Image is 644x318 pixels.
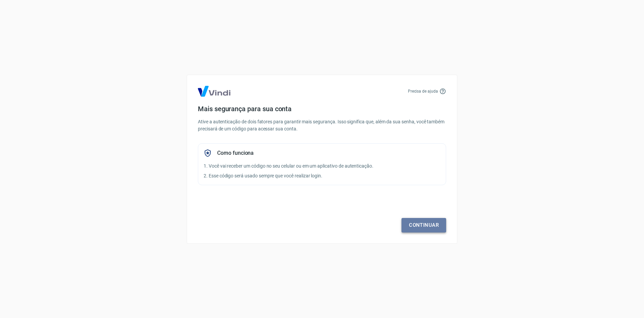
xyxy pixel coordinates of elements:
a: Continuar [401,218,446,232]
h4: Mais segurança para sua conta [198,105,446,113]
h5: Como funciona [217,150,254,156]
p: Precisa de ajuda [408,88,438,94]
p: Ative a autenticação de dois fatores para garantir mais segurança. Isso significa que, além da su... [198,118,446,132]
p: 2. Esse código será usado sempre que você realizar login. [204,172,440,179]
p: 1. Você vai receber um código no seu celular ou em um aplicativo de autenticação. [204,163,440,170]
img: Logo Vind [198,86,230,97]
